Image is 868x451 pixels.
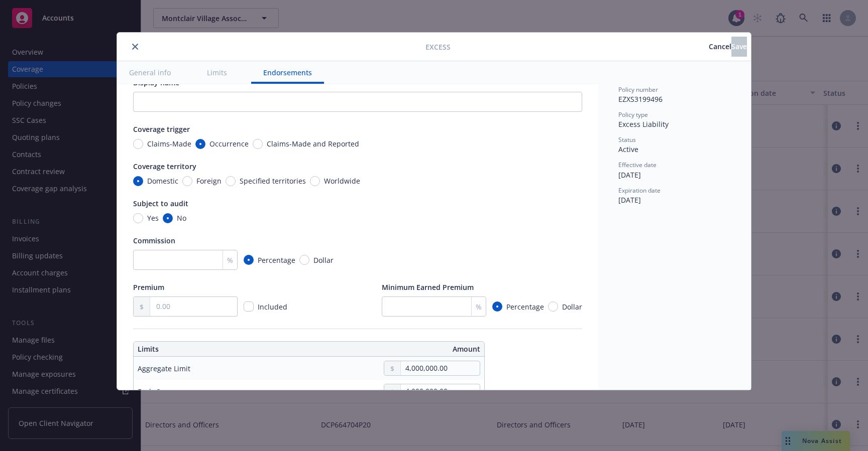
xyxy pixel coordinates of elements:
[196,176,222,186] span: Foreign
[133,162,196,171] span: Coverage territory
[618,94,663,104] span: EZXS3199496
[133,199,188,208] span: Subject to audit
[251,61,324,84] button: Endorsements
[177,213,186,223] span: No
[209,138,249,149] span: Occurrence
[313,255,334,265] span: Dollar
[133,124,190,134] span: Coverage trigger
[150,297,237,316] input: 0.00
[492,302,502,312] input: Percentage
[133,213,143,223] input: Yes
[618,135,636,144] span: Status
[548,302,558,312] input: Dollar
[147,176,178,186] span: Domestic
[133,282,164,292] span: Premium
[506,302,544,312] span: Percentage
[258,302,287,312] span: Included
[227,255,233,265] span: %
[163,213,173,223] input: No
[618,119,669,129] span: Excess Liability
[226,176,236,186] input: Specified territories
[618,161,657,169] span: Effective date
[240,176,306,186] span: Specified territories
[299,255,309,265] input: Dollar
[258,255,295,265] span: Percentage
[244,255,254,265] input: Percentage
[182,176,192,186] input: Foreign
[310,176,320,186] input: Worldwide
[709,42,731,51] span: Cancel
[709,37,731,57] button: Cancel
[731,42,747,51] span: Save
[618,110,648,119] span: Policy type
[401,384,480,398] input: 0.00
[618,85,658,94] span: Policy number
[312,342,484,357] th: Amount
[195,61,239,84] button: Limits
[731,37,747,57] button: Save
[117,61,183,84] button: General info
[138,386,195,397] div: Each Occurrence
[324,176,360,186] span: Worldwide
[382,282,474,292] span: Minimum Earned Premium
[618,170,641,180] span: [DATE]
[133,236,175,245] span: Commission
[147,138,191,149] span: Claims-Made
[618,186,661,195] span: Expiration date
[138,363,190,374] div: Aggregate Limit
[134,342,274,357] th: Limits
[476,302,482,312] span: %
[425,42,451,52] span: Excess
[401,361,480,375] input: 0.00
[267,138,359,149] span: Claims-Made and Reported
[618,144,638,154] span: Active
[133,139,143,149] input: Claims-Made
[133,176,143,186] input: Domestic
[562,302,582,312] span: Dollar
[129,41,141,53] button: close
[618,195,641,205] span: [DATE]
[253,139,263,149] input: Claims-Made and Reported
[195,139,205,149] input: Occurrence
[147,213,159,223] span: Yes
